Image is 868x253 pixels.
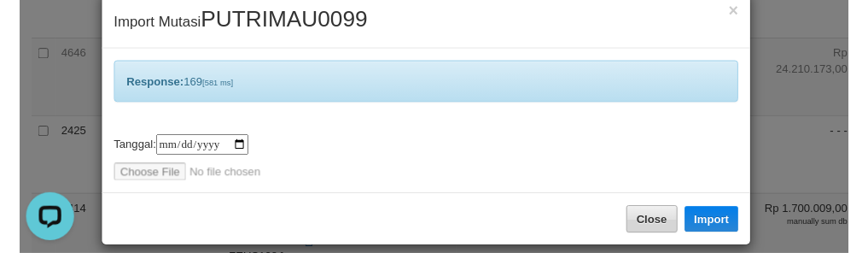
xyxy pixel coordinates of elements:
button: Import [710,220,768,247]
span: Import Mutasi [101,15,372,32]
button: Close [648,219,702,248]
span: PUTRIMAU0099 [194,7,372,33]
span: [581 ms] [195,83,228,92]
button: Close [757,2,767,20]
div: Tanggal: [101,143,768,192]
b: Response: [114,79,176,93]
button: Open LiveChat chat widget [7,7,58,58]
span: × [757,1,767,21]
div: 169 [101,64,768,109]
